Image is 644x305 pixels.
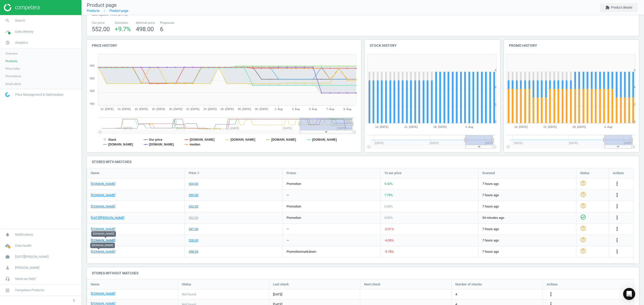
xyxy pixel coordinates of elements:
div: Open Intercom Messenger [623,288,635,300]
span: 7 hours ago [482,182,572,186]
span: Last update 10:59 [DATE] [92,13,127,16]
tspan: 16. [DATE] [135,108,148,111]
div: 528.00 [189,238,198,243]
div: — [287,193,289,197]
tspan: 28. [DATE] [433,125,447,128]
tspan: 3. Aug [292,108,300,111]
i: more_vert [548,291,554,297]
i: check_circle_outline [580,214,586,220]
img: wGWNvw8QSZomAAAAABJRU5ErkJggg== [5,92,10,97]
span: Minimal price [136,21,155,25]
div: 547.00 [189,227,198,231]
span: Proposals [160,21,174,25]
span: 7.79 % [384,193,393,197]
span: Actions [547,282,558,287]
tspan: [DOMAIN_NAME] [108,143,133,146]
span: 7 hours ago [482,227,572,231]
tspan: 24. [DATE] [203,108,217,111]
i: more_vert [614,237,620,243]
span: [DATE] [273,292,356,297]
div: 552.00 [189,216,198,220]
tspan: [DOMAIN_NAME] [271,138,296,141]
tspan: 14. [DATE] [514,125,528,128]
tspan: 21. [DATE] [543,125,557,128]
span: Status [182,282,191,287]
div: 604.00 [189,182,198,186]
span: Price Management & Optimization [15,92,63,97]
text: 4 [495,86,496,89]
tspan: 26. [DATE] [221,108,234,111]
tspan: [DATE] [624,141,633,144]
span: 9.42 % [384,182,393,186]
span: Search [15,18,25,23]
button: more_vert [548,291,554,298]
span: promotion [287,205,301,208]
i: pie_chart_outlined [3,38,12,47]
i: extension [605,5,610,10]
h4: Price history [87,40,361,52]
a: [DOMAIN_NAME] [91,238,115,243]
button: chevron_left [68,297,80,304]
button: more_vert [614,248,620,255]
i: search [3,16,12,25]
span: Need our help? [15,277,36,281]
text: 0 [634,120,635,123]
text: 6 [495,69,496,72]
tspan: 28. [DATE] [238,108,251,111]
div: [DOMAIN_NAME] [90,242,115,248]
i: more_vert [614,192,620,198]
button: more_vert [614,181,620,187]
i: chevron_left [71,297,77,303]
div: 595.00 [189,193,198,197]
a: [DOMAIN_NAME] [91,249,115,254]
tspan: Our price [149,138,163,141]
button: extensionProduct details [600,3,638,12]
span: To our price [384,171,401,175]
tspan: [DOMAIN_NAME] [312,138,337,141]
a: [DOMAIN_NAME] [91,227,115,231]
tspan: 14. [DATE] [117,108,131,111]
i: more_vert [614,203,620,209]
i: work [3,252,12,262]
span: 498.00 [136,26,154,33]
span: [PERSON_NAME] [15,266,39,270]
tspan: 4. Aug [465,125,473,128]
i: person [3,263,12,273]
span: Data delivery [15,29,33,34]
span: Status [580,171,589,175]
tspan: 12. [DATE] [100,108,114,111]
i: more_vert [614,215,620,221]
h4: Stock history [365,40,500,52]
i: notifications [3,230,12,239]
i: more_vert [614,226,620,232]
span: Our price [92,21,110,25]
text: 2 [495,103,496,106]
span: Email alerts [6,82,21,86]
span: Scanned [482,171,495,175]
tspan: [DOMAIN_NAME] [230,138,255,141]
span: Promo [287,171,296,175]
span: Analytics [15,40,28,45]
tspan: [DOMAIN_NAME] [190,138,215,141]
span: 6 [160,26,163,33]
i: more_vert [614,248,620,255]
i: arrow_downward [196,171,200,175]
span: Data health [15,243,31,248]
i: timeline [3,27,12,36]
button: more_vert [614,226,620,232]
tspan: [DATE] [485,141,494,144]
span: 552.00 [92,26,110,33]
span: Actions [613,171,624,175]
div: 552.00 [189,204,198,209]
text: 2 [634,103,635,106]
i: help_outline [580,191,586,197]
tspan: Stack [108,138,116,141]
a: [DOMAIN_NAME] [91,291,115,296]
span: -9.78 % [384,250,394,253]
tspan: 7. Aug [326,108,334,111]
button: more_vert [614,237,620,244]
i: help_outline [580,237,586,243]
button: more_vert [614,192,620,198]
a: [DOMAIN_NAME] [91,193,115,197]
span: promotion [287,182,301,186]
